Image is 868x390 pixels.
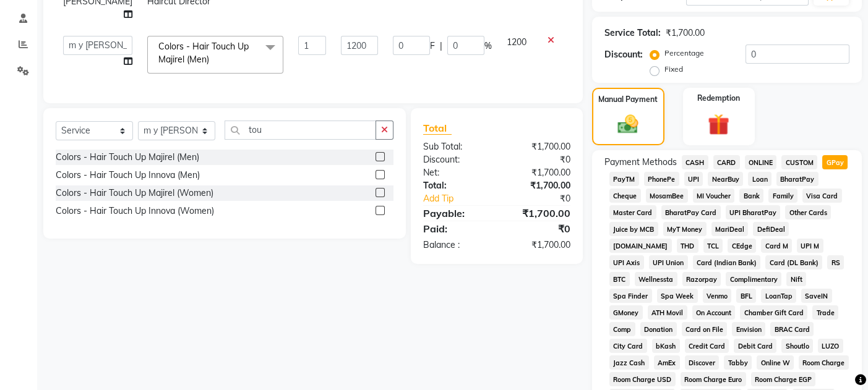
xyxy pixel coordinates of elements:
span: MosamBee [646,189,688,203]
span: Payment Methods [604,156,677,169]
span: BTC [609,272,630,286]
label: Percentage [664,48,704,59]
div: Colors - Hair Touch Up Innova (Men) [56,169,200,182]
span: City Card [609,339,647,353]
span: AmEx [654,355,680,370]
span: UPI M [797,239,823,253]
div: ₹1,700.00 [666,27,705,40]
div: Colors - Hair Touch Up Majirel (Men) [56,151,199,164]
span: Complimentary [726,272,781,286]
input: Search or Scan [225,121,376,140]
span: Master Card [609,205,656,219]
span: Envision [732,322,765,336]
span: Card (Indian Bank) [693,255,761,269]
span: BharatPay Card [661,205,721,219]
div: Service Total: [604,27,661,40]
span: [DOMAIN_NAME] [609,239,672,253]
span: UPI Axis [609,255,644,269]
span: Family [768,189,797,203]
span: SaveIN [801,289,832,303]
span: BharatPay [776,172,819,186]
span: UPI Union [649,255,688,269]
img: _cash.svg [611,112,645,137]
span: Nift [786,272,806,286]
a: Add Tip [414,192,510,205]
span: Room Charge [799,355,849,370]
span: Room Charge USD [609,372,676,386]
span: RS [827,255,844,269]
div: ₹1,700.00 [497,140,580,153]
div: Discount: [414,153,497,166]
span: Card M [761,239,792,253]
span: Room Charge Euro [681,372,746,386]
span: Discover [685,355,720,370]
span: Debit Card [734,339,776,353]
div: Discount: [604,48,643,61]
div: Sub Total: [414,140,497,153]
span: CEdge [728,239,756,253]
span: 1200 [507,36,526,48]
span: ONLINE [745,155,777,169]
span: bKash [652,339,680,353]
span: THD [677,239,698,253]
span: % [484,40,492,53]
div: Total: [414,179,497,192]
div: ₹0 [497,221,580,236]
span: BRAC Card [770,322,814,336]
span: MyT Money [663,222,707,236]
span: Wellnessta [635,272,677,286]
span: ATH Movil [648,305,687,320]
label: Manual Payment [598,94,658,105]
div: Colors - Hair Touch Up Innova (Women) [56,205,214,218]
span: NearBuy [708,172,743,186]
span: Visa Card [802,189,842,203]
span: Comp [609,322,635,336]
span: Tabby [724,355,752,370]
div: Colors - Hair Touch Up Majirel (Women) [56,187,213,200]
span: Cheque [609,189,641,203]
span: Shoutlo [781,339,813,353]
span: PhonePe [644,172,679,186]
span: Loan [748,172,771,186]
span: CUSTOM [781,155,817,169]
span: CASH [682,155,708,169]
div: ₹0 [510,192,580,205]
span: Credit Card [685,339,729,353]
span: Bank [739,189,763,203]
span: Juice by MCB [609,222,658,236]
div: Balance : [414,239,497,252]
span: UPI [684,172,703,186]
span: Jazz Cash [609,355,649,370]
span: Trade [812,305,838,320]
span: TCL [703,239,723,253]
span: Spa Week [657,289,698,303]
div: Paid: [414,221,497,236]
span: Chamber Gift Card [740,305,807,320]
img: _gift.svg [701,111,736,138]
span: GMoney [609,305,643,320]
span: LoanTap [761,289,796,303]
span: Room Charge EGP [751,372,816,386]
span: CARD [713,155,740,169]
label: Redemption [697,93,740,104]
span: F [430,40,435,53]
span: BFL [736,289,756,303]
span: UPI BharatPay [726,205,781,219]
span: Card on File [682,322,728,336]
span: PayTM [609,172,639,186]
span: Card (DL Bank) [765,255,822,269]
span: LUZO [818,339,843,353]
span: MariDeal [711,222,749,236]
span: Donation [640,322,677,336]
span: Venmo [703,289,732,303]
div: ₹1,700.00 [497,179,580,192]
label: Fixed [664,64,683,75]
a: x [209,54,215,65]
div: Payable: [414,206,497,221]
div: Net: [414,166,497,179]
div: ₹1,700.00 [497,206,580,221]
span: On Account [692,305,736,320]
span: DefiDeal [753,222,789,236]
div: ₹1,700.00 [497,239,580,252]
div: ₹1,700.00 [497,166,580,179]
